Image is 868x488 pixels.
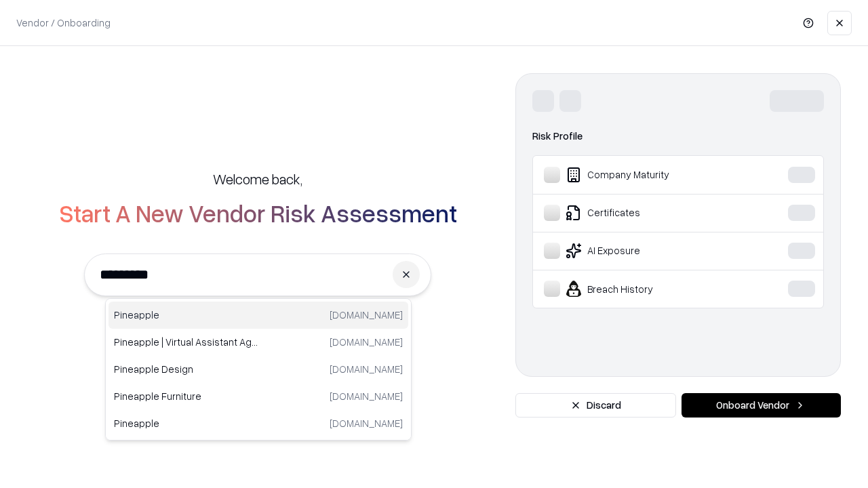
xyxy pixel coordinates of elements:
[532,128,824,144] div: Risk Profile
[59,199,457,226] h2: Start A New Vendor Risk Assessment
[544,281,747,297] div: Breach History
[330,389,403,403] p: [DOMAIN_NAME]
[544,243,747,259] div: AI Exposure
[682,393,841,418] button: Onboard Vendor
[114,416,258,430] p: Pineapple
[114,362,258,376] p: Pineapple Design
[515,393,676,418] button: Discard
[330,416,403,430] p: [DOMAIN_NAME]
[114,308,258,322] p: Pineapple
[544,205,747,221] div: Certificates
[16,16,111,30] p: Vendor / Onboarding
[114,335,258,349] p: Pineapple | Virtual Assistant Agency
[330,362,403,376] p: [DOMAIN_NAME]
[213,169,302,188] h5: Welcome back,
[330,308,403,322] p: [DOMAIN_NAME]
[114,389,258,403] p: Pineapple Furniture
[330,335,403,349] p: [DOMAIN_NAME]
[544,167,747,183] div: Company Maturity
[105,298,412,441] div: Suggestions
